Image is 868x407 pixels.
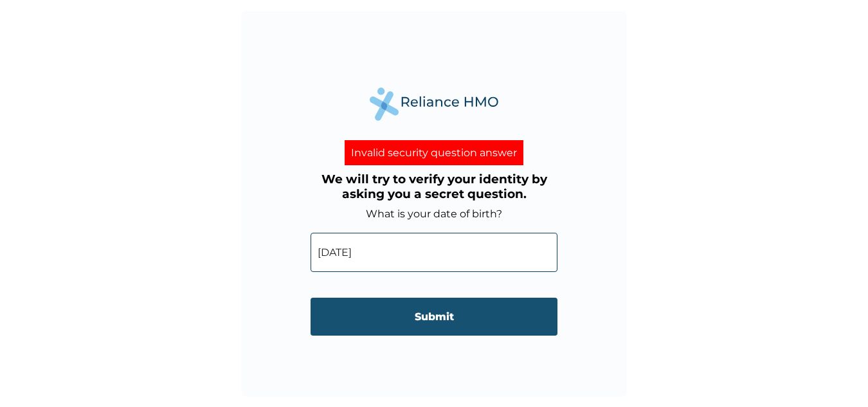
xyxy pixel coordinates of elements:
h3: We will try to verify your identity by asking you a secret question. [311,172,557,201]
label: What is your date of birth? [366,208,502,220]
div: Invalid security question answer [345,140,523,165]
input: Submit [311,298,557,336]
input: DD-MM-YYYY [311,233,557,272]
img: Reliance Health's Logo [370,87,498,120]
